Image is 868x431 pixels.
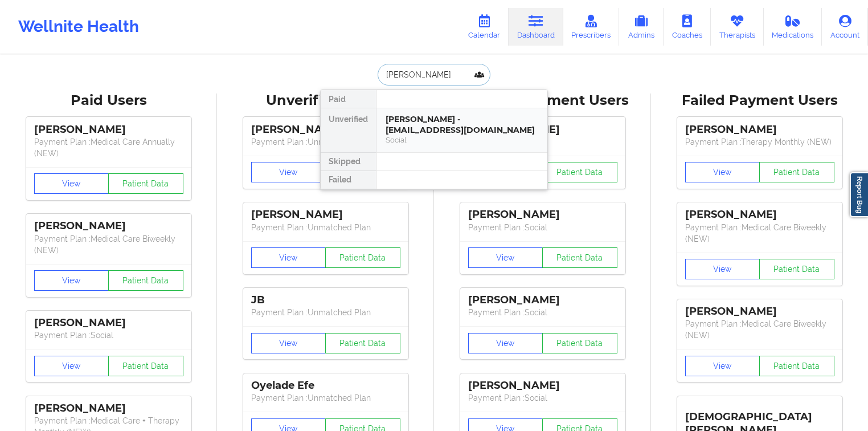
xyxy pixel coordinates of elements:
[325,333,400,353] button: Patient Data
[321,153,376,171] div: Skipped
[542,247,617,268] button: Patient Data
[659,92,860,109] div: Failed Payment Users
[34,173,109,194] button: View
[108,270,183,291] button: Patient Data
[685,162,760,182] button: View
[34,123,183,136] div: [PERSON_NAME]
[251,379,400,392] div: Oyelade Efe
[685,318,834,341] p: Payment Plan : Medical Care Biweekly (NEW)
[759,259,834,279] button: Patient Data
[34,219,183,233] div: [PERSON_NAME]
[664,8,711,46] a: Coaches
[251,392,400,404] p: Payment Plan : Unmatched Plan
[460,8,509,46] a: Calendar
[685,208,834,221] div: [PERSON_NAME]
[685,259,760,279] button: View
[321,108,376,153] div: Unverified
[34,316,183,330] div: [PERSON_NAME]
[251,247,326,268] button: View
[251,307,400,318] p: Payment Plan : Unmatched Plan
[386,114,538,135] div: [PERSON_NAME] - [EMAIL_ADDRESS][DOMAIN_NAME]
[251,123,400,136] div: [PERSON_NAME]
[34,402,183,415] div: [PERSON_NAME]
[321,171,376,189] div: Failed
[822,8,868,46] a: Account
[251,208,400,221] div: [PERSON_NAME]
[468,247,543,268] button: View
[764,8,822,46] a: Medications
[468,294,617,307] div: [PERSON_NAME]
[251,136,400,148] p: Payment Plan : Unmatched Plan
[759,356,834,376] button: Patient Data
[850,172,868,217] a: Report Bug
[685,123,834,136] div: [PERSON_NAME]
[468,222,617,233] p: Payment Plan : Social
[225,92,426,109] div: Unverified Users
[108,356,183,376] button: Patient Data
[251,222,400,233] p: Payment Plan : Unmatched Plan
[542,333,617,353] button: Patient Data
[8,92,209,109] div: Paid Users
[325,247,400,268] button: Patient Data
[251,162,326,182] button: View
[685,136,834,148] p: Payment Plan : Therapy Monthly (NEW)
[509,8,563,46] a: Dashboard
[468,208,617,221] div: [PERSON_NAME]
[34,233,183,256] p: Payment Plan : Medical Care Biweekly (NEW)
[685,356,760,376] button: View
[542,162,617,182] button: Patient Data
[685,305,834,318] div: [PERSON_NAME]
[34,330,183,341] p: Payment Plan : Social
[321,90,376,108] div: Paid
[251,294,400,307] div: JB
[685,222,834,245] p: Payment Plan : Medical Care Biweekly (NEW)
[468,392,617,404] p: Payment Plan : Social
[759,162,834,182] button: Patient Data
[34,270,109,291] button: View
[563,8,620,46] a: Prescribers
[34,136,183,159] p: Payment Plan : Medical Care Annually (NEW)
[468,379,617,392] div: [PERSON_NAME]
[619,8,664,46] a: Admins
[251,333,326,353] button: View
[108,173,183,194] button: Patient Data
[468,333,543,353] button: View
[468,307,617,318] p: Payment Plan : Social
[711,8,764,46] a: Therapists
[34,356,109,376] button: View
[386,135,538,145] div: Social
